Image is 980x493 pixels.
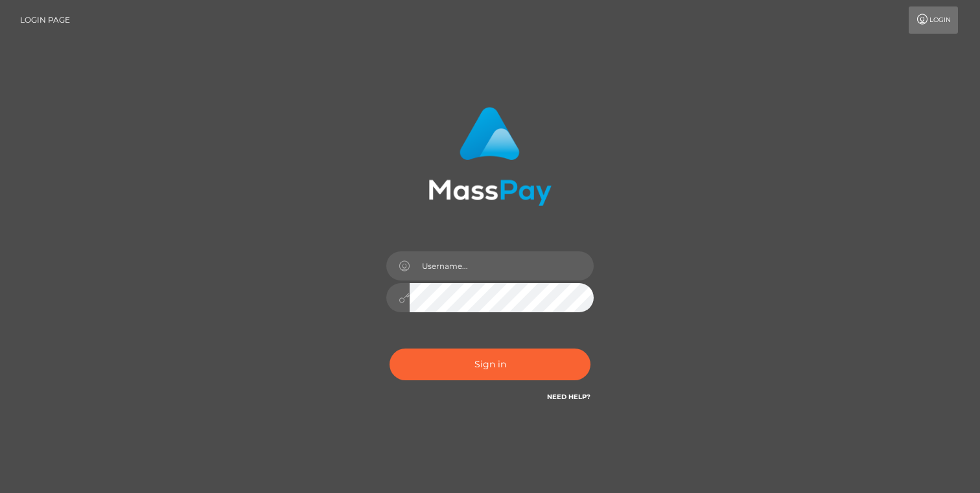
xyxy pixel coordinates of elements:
[20,6,70,34] a: Login Page
[547,393,590,401] a: Need Help?
[410,251,594,281] input: Username...
[428,107,552,206] img: MassPay Login
[390,349,590,380] button: Sign in
[909,6,958,34] a: Login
